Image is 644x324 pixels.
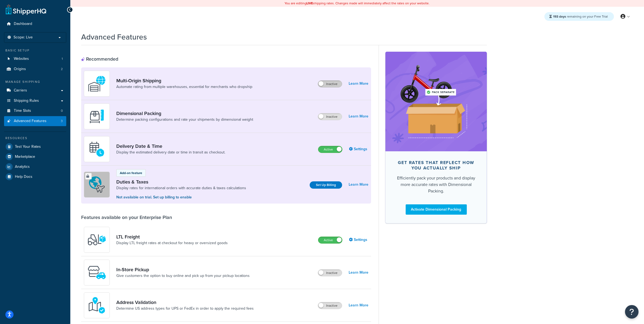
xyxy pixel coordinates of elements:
a: Display rates for international orders with accurate duties & taxes calculations [116,185,246,191]
a: Display the estimated delivery date or time in transit as checkout. [116,150,225,155]
div: Efficiently pack your products and display more accurate rates with Dimensional Packing. [394,175,478,194]
img: kIG8fy0lQAAAABJRU5ErkJggg== [87,296,106,315]
a: Settings [349,236,368,244]
a: Dimensional Packing [116,110,253,116]
a: Give customers the option to buy online and pick up from your pickup locations [116,273,250,279]
label: Inactive [318,113,342,120]
label: Active [318,146,342,153]
a: Settings [349,145,368,153]
div: Resources [4,136,66,140]
span: Websites [14,57,29,61]
a: Learn More [349,302,368,309]
a: Advanced Features3 [4,116,66,126]
a: LTL Freight [116,234,228,240]
div: Recommended [81,56,118,62]
a: Duties & Taxes [116,179,246,185]
span: Shipping Rules [14,99,39,103]
b: LIVE [307,1,313,6]
a: Determine packing configurations and rate your shipments by dimensional weight [116,117,253,122]
label: Inactive [318,81,342,87]
span: Dashboard [14,22,32,26]
a: Display LTL freight rates at checkout for heavy or oversized goods [116,240,228,246]
a: Websites1 [4,54,66,64]
a: Dashboard [4,19,66,29]
span: 1 [62,57,63,61]
a: Analytics [4,162,66,172]
label: Inactive [318,270,342,276]
img: WatD5o0RtDAAAAAElFTkSuQmCC [87,74,106,93]
span: Time Slots [14,109,31,113]
p: Not available on trial. Set up billing to enable [116,194,246,200]
span: Origins [14,67,26,71]
li: Origins [4,64,66,74]
a: Shipping Rules [4,96,66,106]
img: feature-image-dim-d40ad3071a2b3c8e08177464837368e35600d3c5e73b18a22c1e4bb210dc32ac.png [394,60,479,143]
a: Determine US address types for UPS or FedEx in order to apply the required fees [116,306,254,311]
h1: Advanced Features [81,32,147,42]
button: Open Resource Center [625,305,639,319]
a: Learn More [349,269,368,276]
a: Time Slots0 [4,106,66,116]
div: Manage Shipping [4,80,66,84]
li: Time Slots [4,106,66,116]
label: Active [318,237,342,243]
span: Test Your Rates [15,145,41,149]
span: Help Docs [15,175,32,179]
a: Marketplace [4,152,66,162]
a: Origins2 [4,64,66,74]
a: Automate rating from multiple warehouses, essential for merchants who dropship [116,84,252,90]
a: Address Validation [116,299,254,305]
span: Analytics [15,165,30,169]
a: Activate Dimensional Packing [406,204,467,215]
a: Test Your Rates [4,142,66,152]
span: Marketplace [15,155,35,159]
a: Carriers [4,86,66,96]
span: 2 [61,67,63,71]
li: Websites [4,54,66,64]
a: Learn More [349,113,368,120]
img: y79ZsPf0fXUFUhFXDzUgf+ktZg5F2+ohG75+v3d2s1D9TjoU8PiyCIluIjV41seZevKCRuEjTPPOKHJsQcmKCXGdfprl3L4q7... [87,230,106,249]
div: Get rates that reflect how you actually ship [394,160,478,171]
strong: 193 days [553,14,566,19]
span: Advanced Features [14,119,47,123]
div: Basic Setup [4,48,66,53]
a: Learn More [349,181,368,188]
li: Advanced Features [4,116,66,126]
a: Multi-Origin Shipping [116,78,252,84]
span: 3 [61,119,63,123]
span: 0 [61,109,63,113]
img: DTVBYsAAAAAASUVORK5CYII= [87,107,106,126]
a: Learn More [349,80,368,87]
img: gfkeb5ejjkALwAAAABJRU5ErkJggg== [87,140,106,159]
label: Inactive [318,302,342,309]
img: wfgcfpwTIucLEAAAAASUVORK5CYII= [87,263,106,282]
a: Delivery Date & Time [116,143,225,149]
a: Set Up Billing [310,181,342,189]
span: Scope: Live [14,35,33,40]
a: In-Store Pickup [116,267,250,273]
span: Carriers [14,88,27,93]
div: Features available on your Enterprise Plan [81,214,172,220]
p: Add-on feature [120,171,142,175]
span: remaining on your Free Trial [553,14,608,19]
a: Help Docs [4,172,66,182]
